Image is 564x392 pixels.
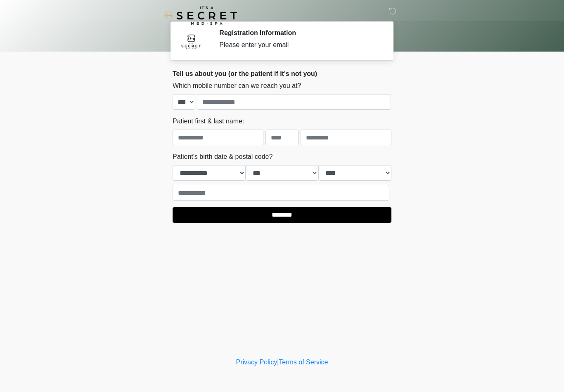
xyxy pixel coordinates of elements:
[279,359,328,366] a: Terms of Service
[179,29,204,54] img: Agent Avatar
[219,40,379,50] div: Please enter your email
[173,70,391,78] h2: Tell us about you (or the patient if it's not you)
[173,152,273,162] label: Patient's birth date & postal code?
[236,359,277,366] a: Privacy Policy
[173,116,244,126] label: Patient first & last name:
[277,359,279,366] a: |
[173,81,301,91] label: Which mobile number can we reach you at?
[219,29,379,37] h2: Registration Information
[164,6,237,25] img: It's A Secret Med Spa Logo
